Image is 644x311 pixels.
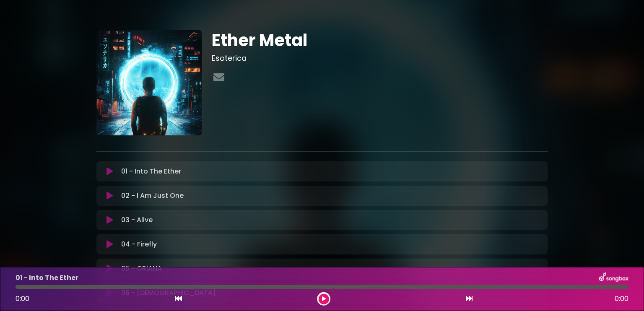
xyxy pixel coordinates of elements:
[599,272,628,283] img: songbox-logo-white.png
[212,30,548,50] h1: Ether Metal
[121,191,184,201] p: 02 - I Am Just One
[16,294,29,303] span: 0:00
[121,239,157,249] p: 04 - Firefly
[121,166,181,176] p: 01 - Into The Ether
[615,294,628,304] span: 0:00
[212,54,548,63] h3: Esoterica
[96,30,202,135] img: rVbISDXQzm4B1wKLmr3z
[121,215,153,225] p: 03 - Alive
[121,264,162,274] p: 05 - ORIANA
[16,273,78,283] p: 01 - Into The Ether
